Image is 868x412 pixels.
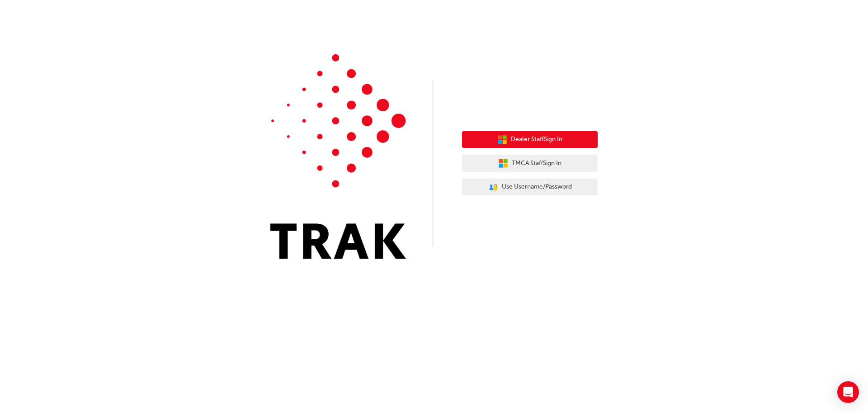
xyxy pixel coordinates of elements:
[462,179,598,196] button: Use Username/Password
[511,134,562,145] span: Dealer Staff Sign In
[270,54,406,259] img: Trak
[462,155,598,172] button: TMCA StaffSign In
[502,182,572,192] span: Use Username/Password
[462,131,598,148] button: Dealer StaffSign In
[837,381,859,403] div: Open Intercom Messenger
[512,158,561,169] span: TMCA Staff Sign In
